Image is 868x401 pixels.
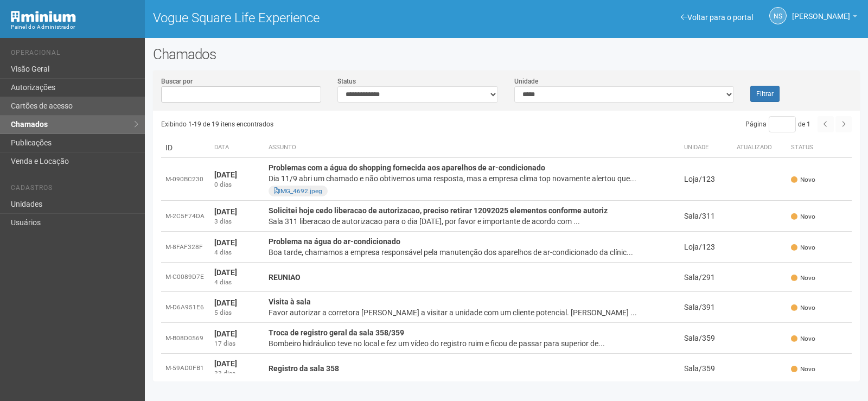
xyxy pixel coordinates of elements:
[269,364,339,373] strong: Registro da sala 358
[214,268,237,277] strong: [DATE]
[792,2,850,21] span: Nicolle Silva
[791,243,815,252] span: Novo
[153,46,860,62] h2: Chamados
[514,77,538,86] label: Unidade
[11,49,137,60] li: Operacional
[791,365,815,374] span: Novo
[214,217,260,226] div: 3 dias
[214,359,237,368] strong: [DATE]
[680,158,732,201] td: Loja/123
[214,329,237,338] strong: [DATE]
[161,232,210,263] td: M-8FAF328F
[269,216,675,227] div: Sala 311 liberacao de autorizacao para o dia [DATE], por favor e importante de acordo com ...
[791,303,815,313] span: Novo
[264,138,680,158] th: Assunto
[269,163,545,172] strong: Problemas com a água do shopping fornecida aos aparelhos de ar-condicionado
[680,323,732,354] td: Sala/359
[210,138,264,158] th: Data
[161,263,210,292] td: M-C0089D7E
[269,237,400,246] strong: Problema na água do ar-condicionado
[214,180,260,189] div: 0 dias
[269,273,301,282] strong: REUNIAO
[214,170,237,179] strong: [DATE]
[791,212,815,221] span: Novo
[214,207,237,216] strong: [DATE]
[11,11,76,22] img: Minium
[681,13,753,22] a: Voltar para o portal
[680,354,732,383] td: Sala/359
[269,247,675,258] div: Boa tarde, chamamos a empresa responsável pela manutenção dos aparelhos de ar-condicionado da clí...
[153,11,499,25] h1: Vogue Square Life Experience
[337,77,356,86] label: Status
[792,14,857,22] a: [PERSON_NAME]
[787,138,852,158] th: Status
[214,339,260,348] div: 17 dias
[11,184,137,195] li: Cadastros
[269,307,675,318] div: Favor autorizar a corretora [PERSON_NAME] a visitar a unidade com um cliente potencial. [PERSON_N...
[161,77,193,86] label: Buscar por
[680,138,732,158] th: Unidade
[269,328,404,337] strong: Troca de registro geral da sala 358/359
[269,297,311,306] strong: Visita à sala
[214,248,260,257] div: 4 dias
[214,238,237,247] strong: [DATE]
[214,308,260,317] div: 5 dias
[161,354,210,383] td: M-59AD0FB1
[161,292,210,323] td: M-D6A951E6
[791,175,815,184] span: Novo
[161,323,210,354] td: M-B08D0569
[161,158,210,201] td: M-090BC230
[791,334,815,343] span: Novo
[680,232,732,263] td: Loja/123
[214,298,237,307] strong: [DATE]
[769,7,787,24] a: NS
[214,278,260,287] div: 4 dias
[214,369,260,378] div: 33 dias
[680,292,732,323] td: Sala/391
[745,120,810,128] span: Página de 1
[791,273,815,283] span: Novo
[269,173,675,184] div: Dia 11/9 abri um chamado e não obtivemos uma resposta, mas a empresa clima top novamente alertou ...
[161,201,210,232] td: M-2C5F74DA
[161,138,210,158] td: ID
[750,86,780,102] button: Filtrar
[269,206,608,215] strong: Solicitei hoje cedo liberacao de autorizacao, preciso retirar 12092025 elementos conforme autoriz
[161,116,507,132] div: Exibindo 1-19 de 19 itens encontrados
[680,201,732,232] td: Sala/311
[274,187,322,195] a: IMG_4692.jpeg
[11,22,137,32] div: Painel do Administrador
[732,138,787,158] th: Atualizado
[680,263,732,292] td: Sala/291
[269,338,675,349] div: Bombeiro hidráulico teve no local e fez um vídeo do registro ruim e ficou de passar para superior...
